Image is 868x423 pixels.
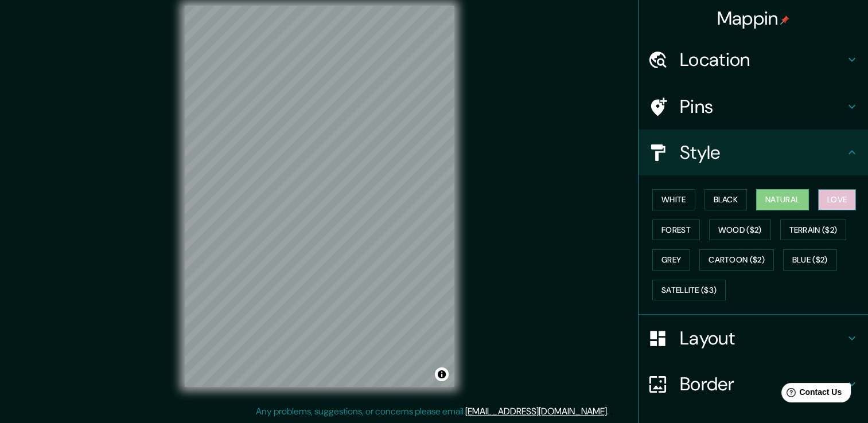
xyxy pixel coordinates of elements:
[766,378,855,410] iframe: Help widget launcher
[704,189,748,210] button: Black
[699,249,774,271] button: Cartoon ($2)
[780,220,847,241] button: Terrain ($2)
[680,327,845,350] h4: Layout
[639,315,868,361] div: Layout
[639,130,868,175] div: Style
[680,48,845,71] h4: Location
[639,361,868,407] div: Border
[639,37,868,83] div: Location
[435,367,449,381] button: Toggle attribution
[185,6,454,387] canvas: Map
[680,141,845,164] h4: Style
[680,95,845,118] h4: Pins
[652,280,726,301] button: Satellite ($3)
[709,220,771,241] button: Wood ($2)
[780,15,789,25] img: pin-icon.png
[652,189,695,210] button: White
[639,84,868,130] div: Pins
[756,189,809,210] button: Natural
[256,405,609,418] p: Any problems, suggestions, or concerns please email .
[652,249,690,271] button: Grey
[818,189,856,210] button: Love
[609,405,610,418] div: .
[610,405,613,418] div: .
[465,405,607,417] a: [EMAIL_ADDRESS][DOMAIN_NAME]
[717,7,790,30] h4: Mappin
[783,249,837,271] button: Blue ($2)
[652,220,700,241] button: Forest
[680,373,845,395] h4: Border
